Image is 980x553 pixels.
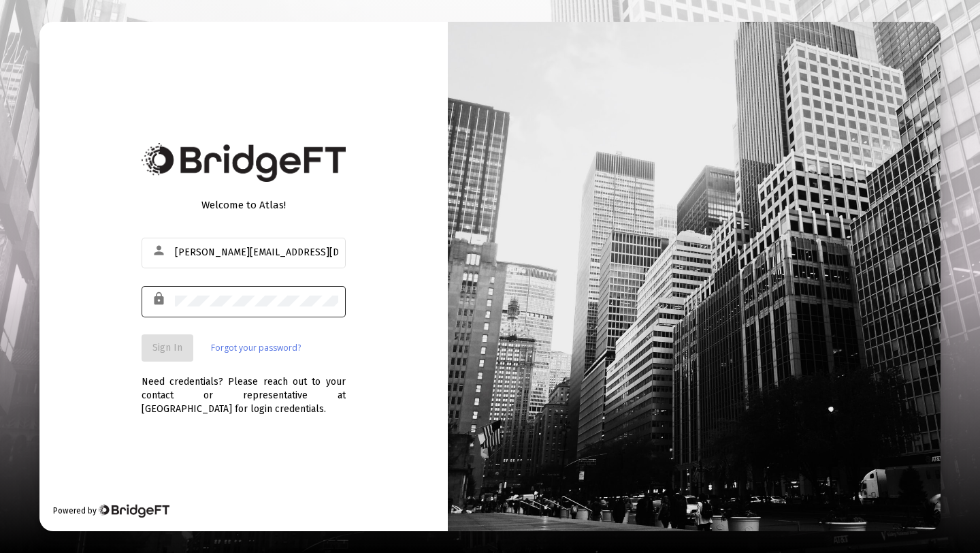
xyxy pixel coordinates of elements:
img: Bridge Financial Technology Logo [142,143,346,182]
a: Forgot your password? [211,341,301,355]
div: Powered by [53,504,169,518]
input: Email or Username [175,247,338,258]
span: Sign In [152,342,182,353]
div: Welcome to Atlas! [142,198,346,212]
img: Bridge Financial Technology Logo [98,504,169,518]
div: Need credentials? Please reach out to your contact or representative at [GEOGRAPHIC_DATA] for log... [142,362,346,416]
button: Sign In [142,334,193,362]
mat-icon: lock [152,291,168,307]
mat-icon: person [152,242,168,259]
